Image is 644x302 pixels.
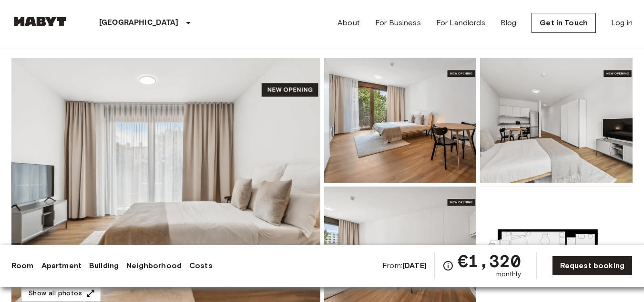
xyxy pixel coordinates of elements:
span: monthly [496,270,521,279]
a: Building [89,260,119,271]
a: Room [11,260,34,271]
a: For Landlords [436,17,485,29]
a: Costs [189,260,213,271]
a: Get in Touch [532,13,596,33]
img: Habyt [11,17,69,26]
span: €1,320 [458,252,521,270]
img: Picture of unit DE-01-491-404-001 [480,58,633,183]
svg: Check cost overview for full price breakdown. Please note that discounts apply to new joiners onl... [442,260,454,271]
a: Neighborhood [126,260,182,271]
a: Log in [611,17,633,29]
b: [DATE] [402,261,427,270]
p: [GEOGRAPHIC_DATA] [99,17,179,29]
a: Apartment [41,260,82,271]
a: About [337,17,360,29]
a: Request booking [552,256,633,276]
a: Blog [501,17,517,29]
a: For Business [375,17,421,29]
span: From: [382,260,427,271]
img: Picture of unit DE-01-491-404-001 [324,58,477,183]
